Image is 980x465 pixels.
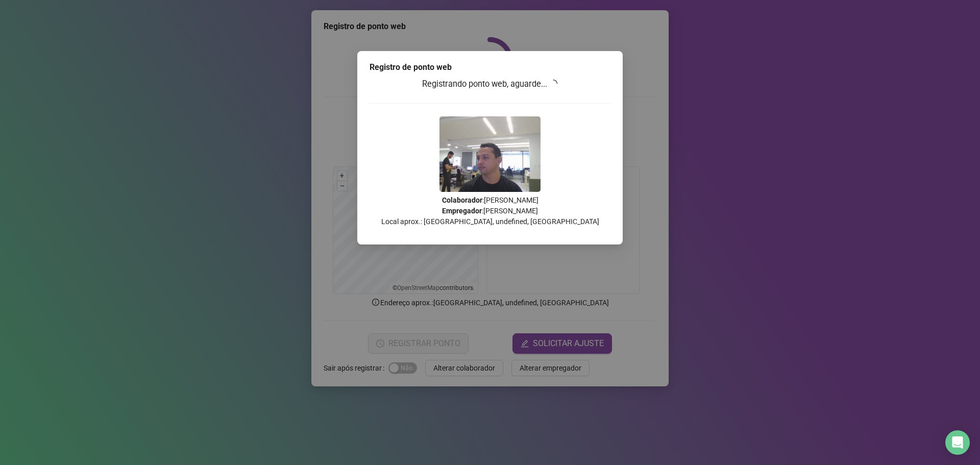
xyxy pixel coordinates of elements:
[370,195,610,227] p: : [PERSON_NAME] : [PERSON_NAME] Local aprox.: [GEOGRAPHIC_DATA], undefined, [GEOGRAPHIC_DATA]
[439,116,541,192] img: Z
[549,80,557,88] span: loading
[370,61,610,74] div: Registro de ponto web
[945,430,970,455] div: Open Intercom Messenger
[442,196,482,204] strong: Colaborador
[442,207,482,215] strong: Empregador
[370,78,610,91] h3: Registrando ponto web, aguarde...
